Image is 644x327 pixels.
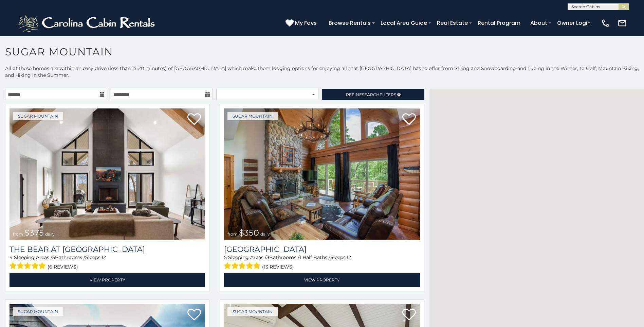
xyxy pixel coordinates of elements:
[260,231,270,237] span: daily
[24,228,44,238] span: $375
[434,17,471,29] a: Real Estate
[45,231,55,237] span: daily
[10,254,13,260] span: 4
[239,228,259,238] span: $350
[10,254,205,271] div: Sleeping Areas / Bathrooms / Sleeps:
[346,92,396,97] span: Refine Filters
[227,112,278,120] a: Sugar Mountain
[618,18,627,28] img: mail-regular-white.png
[554,17,594,29] a: Owner Login
[13,231,23,237] span: from
[10,245,205,254] h3: The Bear At Sugar Mountain
[601,18,610,28] img: phone-regular-white.png
[322,89,424,100] a: RefineSearchFilters
[10,108,205,240] img: 1714387646_thumbnail.jpeg
[377,17,430,29] a: Local Area Guide
[224,108,420,240] a: from $350 daily
[13,112,63,120] a: Sugar Mountain
[48,262,78,271] span: (6 reviews)
[224,254,227,260] span: 5
[325,17,374,29] a: Browse Rentals
[102,254,106,260] span: 12
[10,245,205,254] a: The Bear At [GEOGRAPHIC_DATA]
[10,108,205,240] a: from $375 daily
[224,108,420,240] img: 1714398141_thumbnail.jpeg
[227,307,278,316] a: Sugar Mountain
[10,273,205,287] a: View Property
[362,92,380,97] span: Search
[224,254,420,271] div: Sleeping Areas / Bathrooms / Sleeps:
[286,19,318,28] a: My Favs
[227,231,238,237] span: from
[224,245,420,254] h3: Grouse Moor Lodge
[266,254,269,260] span: 3
[187,113,201,127] a: Add to favorites
[402,113,416,127] a: Add to favorites
[295,19,317,27] span: My Favs
[527,17,551,29] a: About
[224,245,420,254] a: [GEOGRAPHIC_DATA]
[13,307,63,316] a: Sugar Mountain
[402,308,416,322] a: Add to favorites
[474,17,524,29] a: Rental Program
[187,308,201,322] a: Add to favorites
[299,254,330,260] span: 1 Half Baths /
[52,254,55,260] span: 3
[347,254,351,260] span: 12
[17,13,158,33] img: White-1-2.png
[262,262,294,271] span: (13 reviews)
[224,273,420,287] a: View Property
